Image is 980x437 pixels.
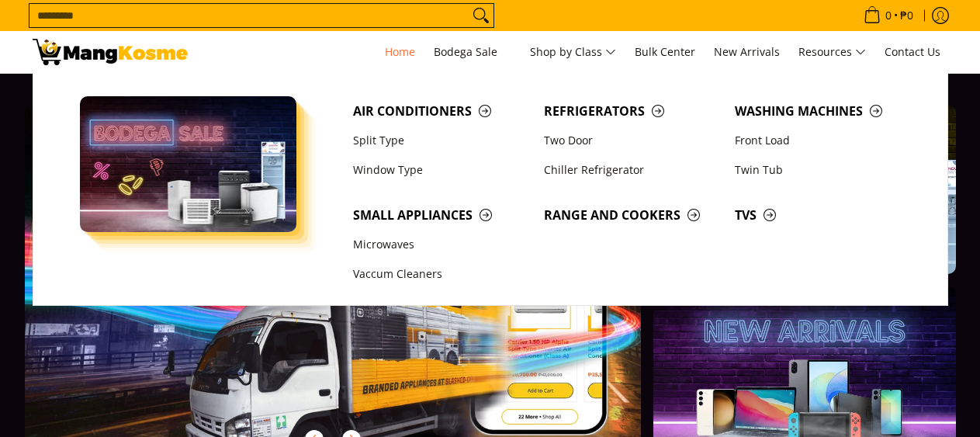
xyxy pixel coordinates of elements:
[735,102,910,121] span: Washing Machines
[536,126,727,155] a: Two Door
[345,230,536,259] a: Microwaves
[345,260,536,290] a: Vaccum Cleaners
[203,31,948,73] nav: Main Menu
[735,206,910,225] span: TVs
[635,44,695,59] span: Bulk Center
[536,96,727,126] a: Refrigerators
[727,96,918,126] a: Washing Machines
[33,39,188,65] img: Mang Kosme: Your Home Appliances Warehouse Sale Partner!
[345,155,536,185] a: Window Type
[727,200,918,230] a: TVs
[877,31,948,73] a: Contact Us
[345,200,536,230] a: Small Appliances
[885,44,940,59] span: Contact Us
[426,31,519,73] a: Bodega Sale
[706,31,788,73] a: New Arrivals
[859,7,918,24] span: •
[536,155,727,185] a: Chiller Refrigerator
[791,31,874,73] a: Resources
[345,96,536,126] a: Air Conditioners
[798,43,866,62] span: Resources
[727,126,918,155] a: Front Load
[883,10,894,21] span: 0
[345,126,536,155] a: Split Type
[714,44,780,59] span: New Arrivals
[434,43,511,62] span: Bodega Sale
[544,206,719,225] span: Range and Cookers
[727,155,918,185] a: Twin Tub
[385,44,415,59] span: Home
[530,43,616,62] span: Shop by Class
[353,206,528,225] span: Small Appliances
[627,31,703,73] a: Bulk Center
[898,10,916,21] span: ₱0
[377,31,423,73] a: Home
[544,102,719,121] span: Refrigerators
[80,96,297,232] img: Bodega Sale
[353,102,528,121] span: Air Conditioners
[536,200,727,230] a: Range and Cookers
[469,4,493,27] button: Search
[522,31,624,73] a: Shop by Class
